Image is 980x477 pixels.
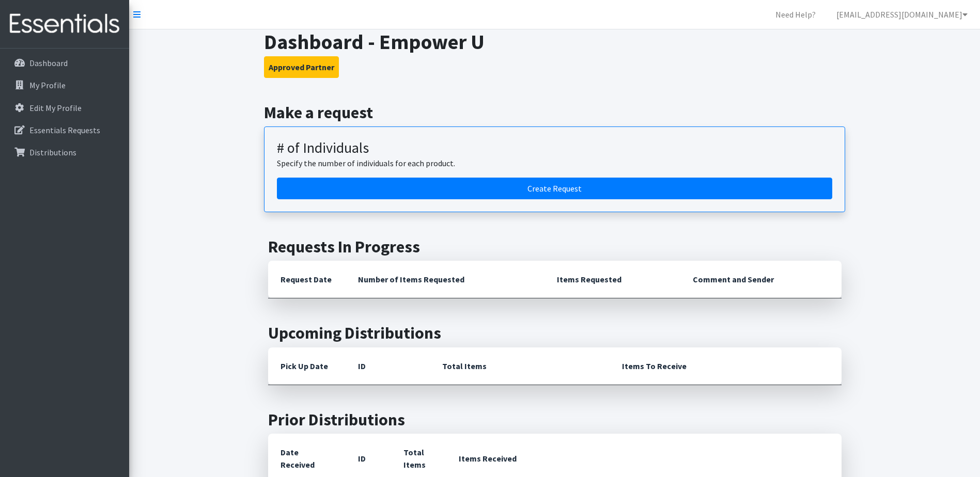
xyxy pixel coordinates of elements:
[268,323,842,343] h2: Upcoming Distributions
[828,4,976,25] a: [EMAIL_ADDRESS][DOMAIN_NAME]
[264,29,845,54] h1: Dashboard - Empower U
[29,58,68,68] p: Dashboard
[29,80,66,90] p: My Profile
[4,98,125,118] a: Edit My Profile
[767,4,824,25] a: Need Help?
[268,347,346,385] th: Pick Up Date
[545,261,680,298] th: Items Requested
[4,7,125,41] img: HumanEssentials
[277,139,832,157] h3: # of Individuals
[4,75,125,96] a: My Profile
[277,178,832,199] a: Create a request by number of individuals
[430,347,610,385] th: Total Items
[29,103,82,113] p: Edit My Profile
[4,53,125,73] a: Dashboard
[29,147,76,157] p: Distributions
[346,261,545,298] th: Number of Items Requested
[264,56,339,78] button: Approved Partner
[268,410,842,430] h2: Prior Distributions
[4,120,125,140] a: Essentials Requests
[268,261,346,298] th: Request Date
[680,261,841,298] th: Comment and Sender
[29,125,100,135] p: Essentials Requests
[264,103,845,122] h2: Make a request
[4,142,125,163] a: Distributions
[610,347,842,385] th: Items To Receive
[346,347,430,385] th: ID
[277,157,832,169] p: Specify the number of individuals for each product.
[268,237,842,257] h2: Requests In Progress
